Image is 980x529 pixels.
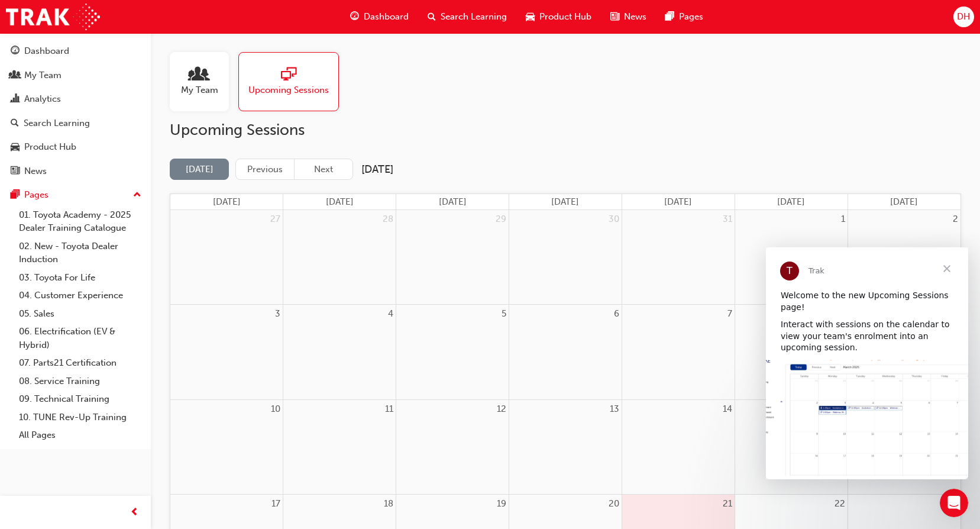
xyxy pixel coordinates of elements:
[14,237,146,269] a: 02. New - Toyota Dealer Induction
[439,196,467,207] span: [DATE]
[283,210,396,304] td: July 28, 2025
[170,52,238,111] a: My Team
[5,184,146,206] button: Pages
[549,194,581,210] a: Wednesday
[624,10,646,24] span: News
[268,210,283,228] a: July 27, 2025
[6,4,100,30] img: Trak
[248,83,329,97] span: Upcoming Sessions
[281,67,296,83] span: sessionType_ONLINE_URL-icon
[735,399,848,495] td: August 15, 2025
[436,194,469,210] a: Tuesday
[509,399,622,495] td: August 13, 2025
[622,210,735,304] td: July 31, 2025
[14,426,146,444] a: All Pages
[24,92,61,106] div: Analytics
[326,196,354,207] span: [DATE]
[725,305,735,323] a: August 7, 2025
[606,495,622,513] a: August 20, 2025
[396,399,509,495] td: August 12, 2025
[269,400,283,418] a: August 10, 2025
[170,159,229,180] button: [DATE]
[606,210,622,228] a: July 30, 2025
[350,9,359,24] span: guage-icon
[283,399,396,495] td: August 11, 2025
[5,88,146,110] a: Analytics
[14,408,146,427] a: 10. TUNE Rev-Up Training
[170,210,283,304] td: July 27, 2025
[11,118,19,129] span: search-icon
[418,5,516,29] a: search-iconSearch Learning
[499,305,509,323] a: August 5, 2025
[5,38,146,184] button: DashboardMy TeamAnalyticsSearch LearningProduct HubNews
[720,400,735,418] a: August 14, 2025
[493,210,509,228] a: July 29, 2025
[441,10,507,24] span: Search Learning
[235,159,295,180] button: Previous
[14,206,146,237] a: 01. Toyota Academy - 2025 Dealer Training Catalogue
[24,188,48,202] div: Pages
[14,390,146,408] a: 09. Technical Training
[612,305,622,323] a: August 6, 2025
[380,210,396,228] a: July 28, 2025
[848,210,960,304] td: August 2, 2025
[361,163,393,176] h2: [DATE]
[664,196,692,207] span: [DATE]
[622,399,735,495] td: August 14, 2025
[11,70,20,81] span: people-icon
[283,305,396,400] td: August 4, 2025
[526,9,535,24] span: car-icon
[383,400,396,418] a: August 11, 2025
[170,305,283,400] td: August 3, 2025
[509,305,622,400] td: August 6, 2025
[396,305,509,400] td: August 5, 2025
[539,10,591,24] span: Product Hub
[888,194,920,210] a: Saturday
[211,194,243,210] a: Sunday
[386,305,396,323] a: August 4, 2025
[610,9,619,24] span: news-icon
[607,400,622,418] a: August 13, 2025
[953,7,974,27] button: DH
[364,10,409,24] span: Dashboard
[11,142,20,153] span: car-icon
[735,210,848,304] td: August 1, 2025
[428,9,436,24] span: search-icon
[940,489,968,517] iframe: Intercom live chat
[890,196,918,207] span: [DATE]
[775,194,807,210] a: Friday
[5,160,146,182] a: News
[735,305,848,400] td: August 8, 2025
[509,210,622,304] td: July 30, 2025
[679,10,703,24] span: Pages
[14,286,146,305] a: 04. Customer Experience
[551,196,579,207] span: [DATE]
[24,44,69,58] div: Dashboard
[5,40,146,62] a: Dashboard
[24,69,62,82] div: My Team
[622,305,735,400] td: August 7, 2025
[839,210,848,228] a: August 1, 2025
[14,305,146,323] a: 05. Sales
[11,46,20,57] span: guage-icon
[950,210,960,228] a: August 2, 2025
[656,5,713,29] a: pages-iconPages
[213,196,241,207] span: [DATE]
[294,159,353,180] button: Next
[5,136,146,158] a: Product Hub
[766,247,968,479] iframe: Intercom live chat message
[11,94,20,105] span: chart-icon
[181,83,218,97] span: My Team
[14,322,146,354] a: 06. Electrification (EV & Hybrid)
[516,5,601,29] a: car-iconProduct Hub
[957,10,970,24] span: DH
[24,164,47,178] div: News
[11,166,20,177] span: news-icon
[5,112,146,134] a: Search Learning
[832,495,848,513] a: August 22, 2025
[238,52,348,111] a: Upcoming Sessions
